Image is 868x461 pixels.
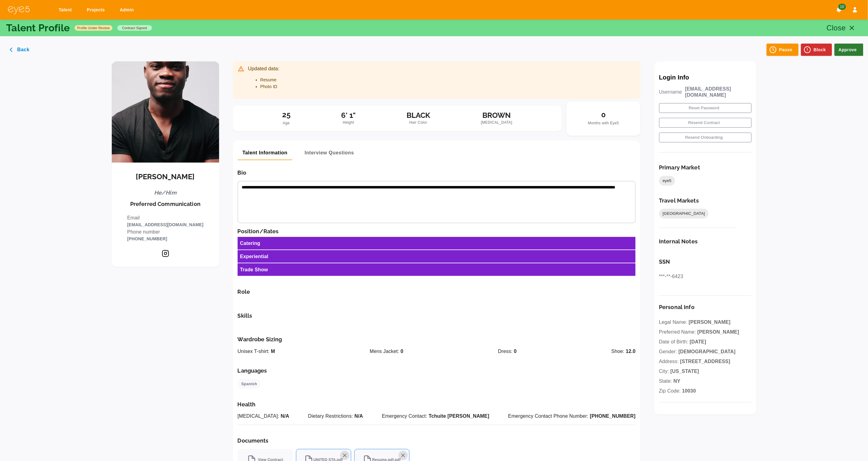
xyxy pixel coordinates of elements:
span: 10 [838,4,846,10]
h6: Preferred Communication [130,201,200,207]
h5: 0 [588,110,619,119]
button: Notifications [834,4,845,15]
span: NY [674,378,681,384]
h5: 6' 1" [341,111,356,120]
div: Updated data: [248,65,279,72]
span: Tchuite [PERSON_NAME] [429,413,489,419]
p: Unisex T-shirt: [238,348,275,355]
h6: SSN [659,258,752,265]
span: [DATE] [690,339,706,344]
span: Months with Eye5 [588,121,619,125]
p: Legal Name: [659,319,752,326]
p: Preferred Name: [659,328,752,336]
p: Shoe: [611,348,636,355]
p: Date of Birth: [659,338,752,346]
p: Dietary Restrictions: [308,413,363,420]
h6: Bio [238,169,636,176]
span: [GEOGRAPHIC_DATA] [659,211,709,217]
li: Photo ID [260,83,279,90]
span: Height [341,120,356,126]
span: [MEDICAL_DATA] [481,120,512,126]
p: [PHONE_NUMBER] [127,236,203,242]
a: Admin [116,4,140,16]
button: Block [801,44,832,56]
li: Resume [260,77,279,83]
p: Email [127,214,203,222]
h6: Role [238,289,636,295]
span: N/A [355,413,363,419]
button: Pause [767,44,799,56]
img: eye5 [7,6,30,14]
span: Profile Under Review [75,25,112,30]
h6: Internal Notes [659,238,752,245]
h6: Trade Show [240,266,268,273]
span: [PERSON_NAME] [689,320,730,325]
span: [DEMOGRAPHIC_DATA] [679,349,736,354]
button: Back [5,44,36,56]
button: Approve [835,44,863,56]
h5: 25 [282,110,290,119]
p: Login Info [659,74,752,81]
h5: [PERSON_NAME] [136,172,195,181]
button: Interview Questions [300,145,359,160]
button: Talent Information [238,145,293,160]
p: Talent Profile [6,23,70,33]
h6: Wardrobe Sizing [238,336,636,343]
h6: Skills [238,312,636,319]
span: 0 [401,349,403,354]
p: Username [659,89,682,95]
h6: He/Him [154,189,177,196]
a: Projects [83,4,111,16]
p: [EMAIL_ADDRESS][DOMAIN_NAME] [685,86,752,98]
span: [PERSON_NAME] [698,329,739,335]
span: contract signed [120,25,150,30]
p: Dress: [498,348,517,355]
span: [STREET_ADDRESS] [680,359,730,364]
span: Age [283,121,290,125]
p: State: [659,378,752,385]
span: 0 [514,349,517,354]
button: Reset Password [659,103,752,113]
p: Emergency Contact Phone Number: [508,413,636,420]
button: Resend Onboarding [659,133,752,142]
p: Close [827,22,846,33]
span: [US_STATE] [671,369,699,374]
p: Mens Jacket: [370,348,403,355]
h6: Primary Market [659,164,700,171]
p: [EMAIL_ADDRESS][DOMAIN_NAME] [127,222,203,228]
span: M [271,349,275,354]
span: N/A [281,413,289,419]
h6: Travel Markets [659,197,699,204]
span: Spanish [238,381,261,387]
p: Address: [659,358,752,365]
h6: Catering [240,239,260,247]
span: [PHONE_NUMBER] [590,413,636,419]
button: Resend Contract [659,118,752,128]
h6: Health [238,401,636,408]
div: Approve changes [835,44,863,56]
span: eye5 [659,178,675,184]
h6: Personal Info [659,304,752,311]
h6: Languages [238,367,636,374]
h6: Position/Rates [238,228,636,235]
p: Phone number [127,228,203,236]
p: Emergency Contact: [382,413,489,420]
p: [MEDICAL_DATA]: [238,413,290,420]
span: Hair Color [407,120,430,126]
button: Close [823,21,862,35]
p: Zip Code: [659,387,752,395]
p: Gender: [659,348,752,355]
img: Junior Nguimeya [112,61,219,163]
h5: BLACK [407,111,430,120]
span: 12.0 [626,349,636,354]
h5: BROWN [481,111,512,120]
p: City: [659,368,752,375]
h6: Experiential [240,253,269,260]
h6: Documents [238,437,636,444]
span: 10030 [682,388,696,393]
a: Talent [55,4,78,16]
